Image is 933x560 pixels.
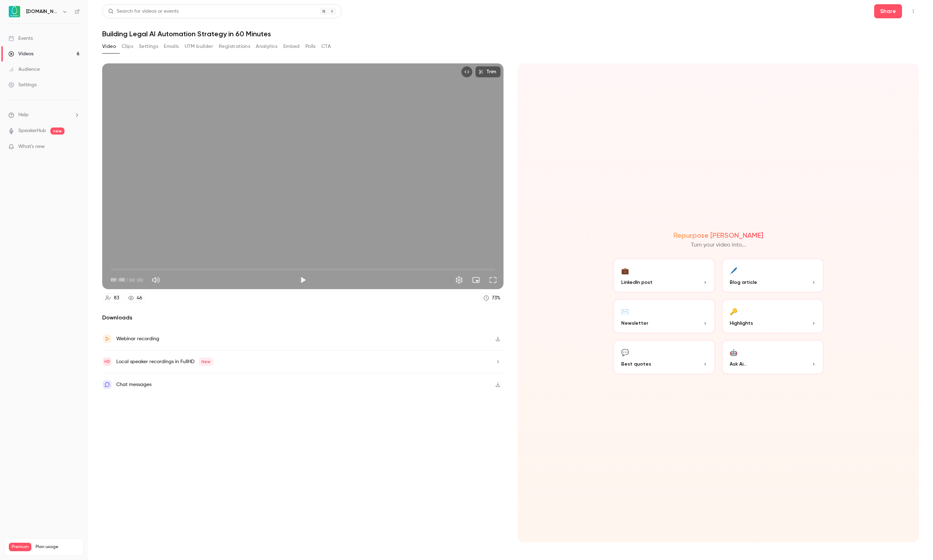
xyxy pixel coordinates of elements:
button: Polls [305,41,316,52]
div: 💬 [621,347,629,357]
span: Highlights [730,319,753,327]
h6: [DOMAIN_NAME] [26,8,59,15]
div: Search for videos or events [108,8,179,15]
img: Avokaado.io [9,6,20,17]
span: Plan usage [36,544,79,550]
div: 💼 [621,265,629,276]
button: UTM builder [185,41,213,52]
button: 🤖Ask Ai... [721,340,824,375]
button: CTA [321,41,331,52]
span: Best quotes [621,360,651,368]
button: Clips [122,41,133,52]
span: 00:00 [129,276,143,284]
div: Audience [8,66,40,73]
p: Turn your video into... [691,241,746,249]
span: Blog article [730,279,757,286]
h2: Repurpose [PERSON_NAME] [673,231,763,239]
span: Premium [9,543,31,551]
button: 🖊️Blog article [721,258,824,293]
span: LinkedIn post [621,279,653,286]
div: 46 [137,294,142,302]
button: 💬Best quotes [613,340,716,375]
button: Analytics [256,41,278,52]
span: New [199,357,213,366]
span: Help [18,111,29,119]
span: new [50,127,64,135]
button: Embed [283,41,300,52]
button: Play [296,273,310,287]
button: Share [874,4,902,18]
button: Settings [452,273,466,287]
a: 46 [125,293,146,303]
button: Top Bar Actions [908,6,919,17]
div: 73 % [492,294,500,302]
li: help-dropdown-opener [8,111,80,119]
span: Ask Ai... [730,360,747,368]
a: SpeakerHub [18,127,46,135]
div: Events [8,35,33,42]
button: ✉️Newsletter [613,299,716,334]
div: 83 [114,294,119,302]
button: Emails [164,41,179,52]
div: Chat messages [116,380,152,389]
div: Local speaker recordings in FullHD [116,357,213,366]
button: Turn on miniplayer [469,273,483,287]
h2: Downloads [102,313,503,322]
a: 73% [480,293,503,303]
h1: Building Legal AI Automation Strategy in 60 Minutes [102,30,919,38]
div: Videos [8,50,33,57]
button: Settings [139,41,158,52]
div: ✉️ [621,306,629,317]
span: / [125,276,128,284]
div: 🖊️ [730,265,737,276]
button: 💼LinkedIn post [613,258,716,293]
div: Webinar recording [116,335,159,343]
a: 83 [102,293,122,303]
div: 🔑 [730,306,737,317]
button: Embed video [461,66,472,77]
span: Newsletter [621,319,648,327]
div: Settings [8,81,37,88]
button: Mute [149,273,163,287]
button: Full screen [486,273,500,287]
div: 00:00 [111,276,143,284]
span: What's new [18,143,45,150]
button: Video [102,41,116,52]
span: 00:00 [111,276,125,284]
div: 🤖 [730,347,737,357]
button: 🔑Highlights [721,299,824,334]
button: Registrations [219,41,250,52]
button: Trim [475,66,501,77]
